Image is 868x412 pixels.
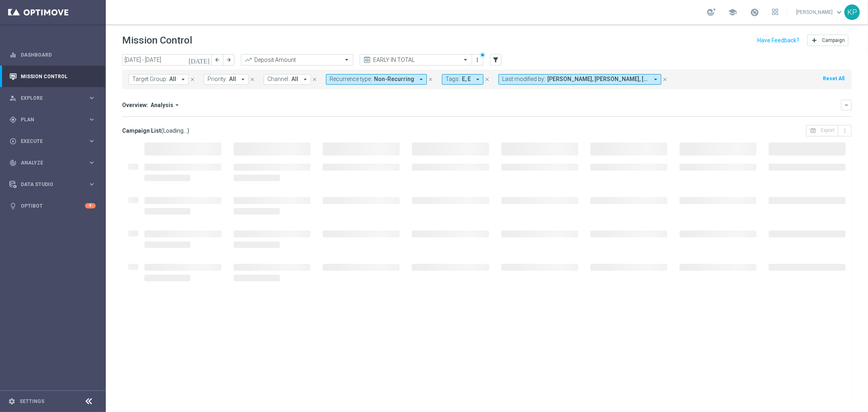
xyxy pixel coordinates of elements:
i: filter_alt [492,56,499,64]
button: open_in_browser Export [806,125,838,136]
i: arrow_drop_down [179,76,187,83]
button: arrow_back [212,54,223,66]
i: close [484,77,490,82]
i: play_circle_outline [9,138,17,145]
button: gps_fixed Plan keyboard_arrow_right [9,116,96,123]
input: Select date range [122,54,212,66]
div: Mission Control [9,66,96,87]
span: Recurrence type: [330,76,372,83]
i: arrow_drop_down [302,76,309,83]
span: keyboard_arrow_down [835,8,844,17]
span: Non-Recurring [374,76,414,83]
span: Channel: [267,76,289,83]
span: Plan [21,117,88,122]
span: All [229,76,236,83]
span: school [728,8,737,17]
button: close [249,75,256,84]
span: ( [161,127,163,134]
button: Tags: E, E arrow_drop_down [442,74,483,85]
i: arrow_forward [226,57,232,63]
a: Optibot [21,195,85,217]
button: close [661,75,669,84]
button: close [483,75,491,84]
button: Data Studio keyboard_arrow_right [9,181,96,188]
button: close [311,75,318,84]
span: Last modified by: [502,76,545,83]
i: equalizer [9,51,17,59]
button: close [189,75,196,84]
span: Data Studio [21,182,88,187]
button: Analysis arrow_drop_down [148,101,183,109]
span: Priority: [208,76,227,83]
button: Channel: All arrow_drop_down [264,74,311,85]
i: keyboard_arrow_right [88,159,96,167]
i: arrow_drop_down [173,101,181,109]
i: settings [8,398,15,405]
button: filter_alt [490,54,501,66]
i: close [428,77,433,82]
button: track_changes Analyze keyboard_arrow_right [9,160,96,166]
div: There are unsaved changes [480,52,485,58]
button: add Campaign [807,35,848,46]
i: add [811,37,818,44]
span: Andzelika Binek Krystian Potoczny Tomasz Kowalczyk [547,76,649,83]
a: Dashboard [21,44,96,66]
a: Settings [20,399,44,404]
button: arrow_forward [223,54,234,66]
i: keyboard_arrow_right [88,180,96,188]
i: keyboard_arrow_right [88,137,96,145]
i: arrow_drop_down [474,76,481,83]
i: arrow_drop_down [418,76,425,83]
button: Priority: All arrow_drop_down [204,74,249,85]
i: close [312,77,317,82]
i: trending_up [244,56,252,64]
i: close [662,77,668,82]
i: person_search [9,94,17,102]
button: close [427,75,434,84]
span: ) [187,127,189,134]
span: Target Group: [132,76,167,83]
button: equalizer Dashboard [9,52,96,58]
div: Explore [9,94,88,102]
h3: Overview: [122,101,148,109]
i: close [249,77,255,82]
div: Optibot [9,195,96,217]
button: [DATE] [187,54,212,66]
i: lightbulb [9,202,17,210]
span: Tags: [446,76,460,83]
i: arrow_back [214,57,220,63]
i: gps_fixed [9,116,17,123]
span: Loading... [163,127,187,134]
span: Execute [21,139,88,144]
i: keyboard_arrow_down [844,102,849,108]
span: Campaign [822,37,845,43]
button: keyboard_arrow_down [841,100,852,110]
button: play_circle_outline Execute keyboard_arrow_right [9,138,96,145]
multiple-options-button: Export to CSV [806,127,852,134]
div: Data Studio [9,181,88,188]
span: Analyze [21,160,88,165]
i: keyboard_arrow_right [88,94,96,102]
button: person_search Explore keyboard_arrow_right [9,95,96,101]
button: more_vert [474,55,482,65]
span: Analysis [151,101,173,109]
button: more_vert [838,125,852,136]
div: Plan [9,116,88,123]
ng-select: Deposit Amount [241,54,353,66]
i: [DATE] [188,56,210,64]
i: more_vert [474,57,481,63]
button: Mission Control [9,73,96,80]
h1: Mission Control [122,35,192,46]
i: arrow_drop_down [652,76,659,83]
i: preview [363,56,371,64]
button: lightbulb Optibot 4 [9,203,96,209]
span: Explore [21,96,88,101]
i: keyboard_arrow_right [88,116,96,123]
button: Target Group: All arrow_drop_down [129,74,189,85]
button: Recurrence type: Non-Recurring arrow_drop_down [326,74,427,85]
